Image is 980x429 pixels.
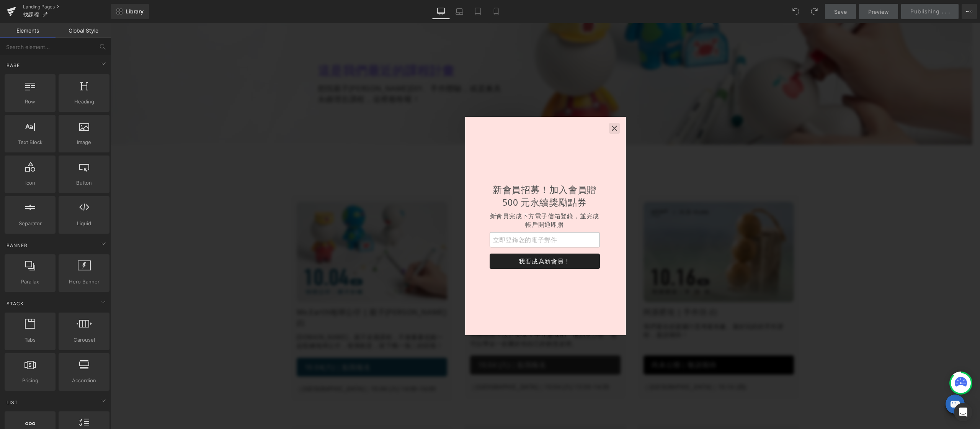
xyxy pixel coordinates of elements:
[7,219,53,228] span: Separator
[61,179,107,187] span: Button
[807,4,822,19] button: Redo
[7,336,53,344] span: Tabs
[61,377,107,385] span: Accordion
[61,336,107,344] span: Carousel
[788,4,804,19] button: Undo
[23,11,39,18] span: 找課程
[834,8,847,16] span: Save
[379,189,489,206] p: 新會員完成下方電子信箱登錄，並完成帳戶開通即贈
[6,399,19,406] span: List
[469,4,487,19] a: Tablet
[7,278,53,286] span: Parallax
[487,4,505,19] a: Mobile
[954,403,972,421] div: Open Intercom Messenger
[61,219,107,228] span: Liquid
[7,98,53,106] span: Row
[6,62,21,69] span: Base
[61,138,107,146] span: Image
[868,8,889,16] span: Preview
[7,138,53,146] span: Text Block
[432,4,450,19] a: Desktop
[6,242,28,249] span: Banner
[6,300,24,307] span: Stack
[379,231,489,246] button: 我要成為新會員！
[823,360,862,398] iframe: Tiledesk Widget
[126,8,144,15] span: Library
[7,377,53,385] span: Pricing
[379,160,489,186] h2: 新會員招募！加入會員贈 500 元永續獎勵點券
[23,4,111,10] a: Landing Pages
[385,234,483,242] span: 我要成為新會員！
[859,4,898,19] a: Preview
[111,4,149,19] a: New Library
[379,209,489,224] input: 立即登錄您的電子郵件
[450,4,469,19] a: Laptop
[962,4,977,19] button: More
[7,179,53,187] span: Icon
[61,98,107,106] span: Heading
[61,278,107,286] span: Hero Banner
[56,23,111,38] a: Global Style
